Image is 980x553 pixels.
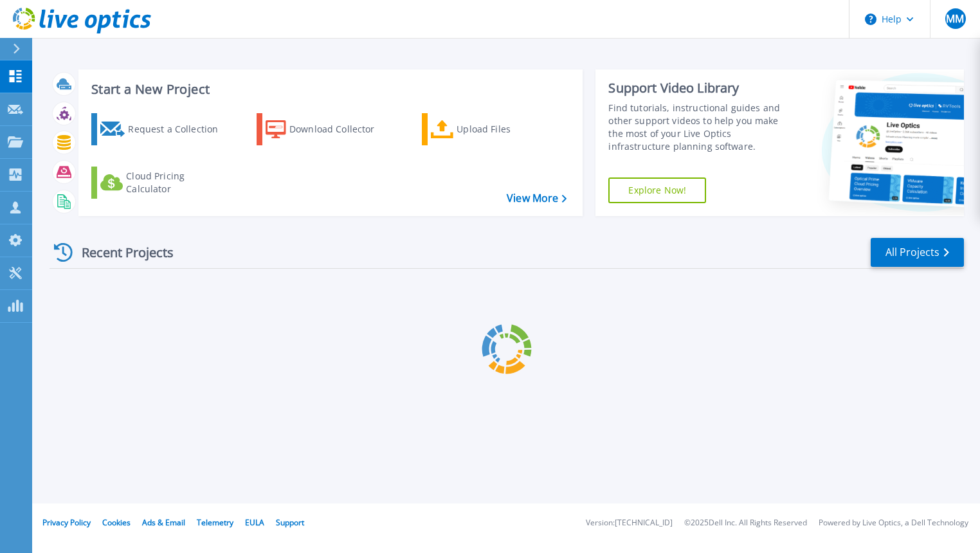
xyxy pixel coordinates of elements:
a: Cloud Pricing Calculator [91,167,235,199]
a: Request a Collection [91,113,235,145]
li: © 2025 Dell Inc. All Rights Reserved [684,519,807,527]
a: Cookies [102,517,131,528]
li: Version: [TECHNICAL_ID] [586,519,673,527]
a: Privacy Policy [42,517,91,528]
div: Upload Files [457,116,559,142]
div: Recent Projects [50,237,191,268]
a: Telemetry [197,517,233,528]
a: Download Collector [257,113,400,145]
a: View More [507,192,567,204]
div: Cloud Pricing Calculator [126,170,229,195]
div: Request a Collection [128,116,231,142]
a: EULA [245,517,264,528]
a: Upload Files [422,113,565,145]
div: Find tutorials, instructional guides and other support videos to help you make the most of your L... [608,102,793,153]
a: Support [276,517,304,528]
a: Ads & Email [142,517,185,528]
h3: Start a New Project [91,82,567,96]
span: MM [946,14,964,24]
a: All Projects [871,238,964,267]
div: Support Video Library [608,80,793,96]
a: Explore Now! [608,177,706,203]
li: Powered by Live Optics, a Dell Technology [819,519,968,527]
div: Download Collector [289,116,392,142]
